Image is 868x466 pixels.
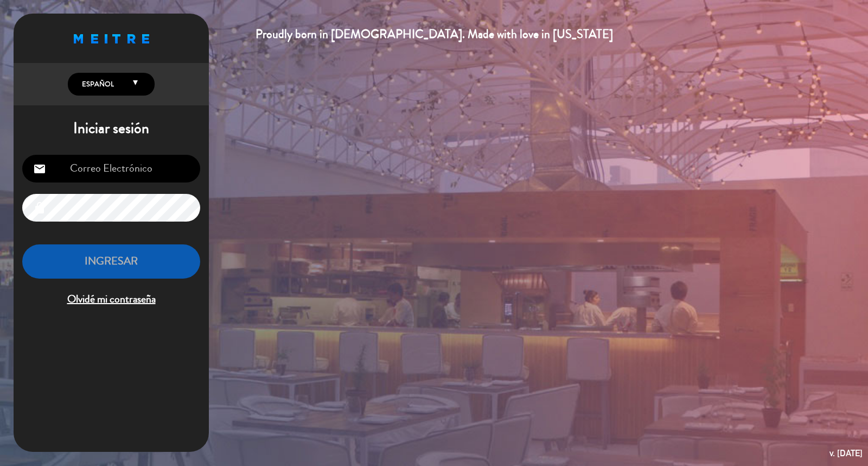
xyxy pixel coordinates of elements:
[79,79,114,90] span: Español
[33,162,46,175] i: email
[33,201,46,215] i: lock
[22,291,200,308] span: Olvidé mi contraseña
[829,446,863,461] div: v. [DATE]
[14,119,209,138] h1: Iniciar sesión
[22,244,200,279] button: INGRESAR
[22,155,200,182] input: Correo Electrónico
